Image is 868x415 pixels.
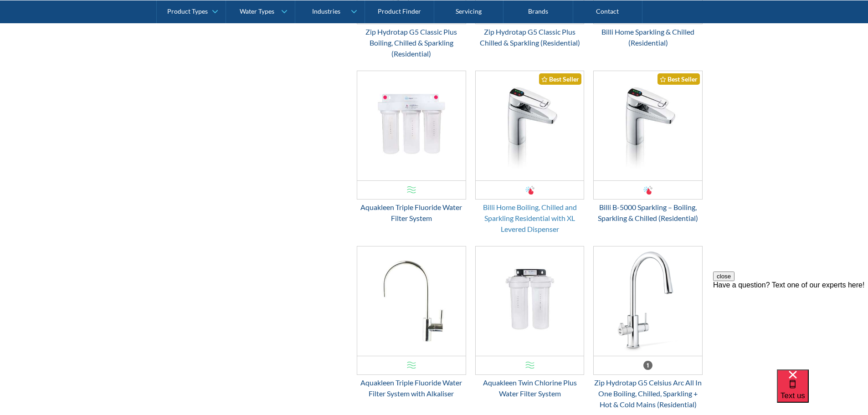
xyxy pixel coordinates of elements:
div: Best Seller [539,73,581,85]
div: Aquakleen Triple Fluoride Water Filter System with Alkaliser [357,377,466,399]
a: Billi Home Boiling, Chilled and Sparkling Residential with XL Levered DispenserBest SellerBilli H... [475,71,585,235]
div: Zip Hydrotap G5 Classic Plus Chilled & Sparkling (Residential) [475,26,585,48]
div: Zip Hydrotap G5 Classic Plus Boiling, Chilled & Sparkling (Residential) [357,26,466,59]
div: Water Types [240,7,274,15]
a: Aquakleen Twin Chlorine Plus Water Filter SystemAquakleen Twin Chlorine Plus Water Filter System [475,246,585,399]
img: Billi Home Boiling, Chilled and Sparkling Residential with XL Levered Dispenser [476,71,584,180]
div: Aquakleen Twin Chlorine Plus Water Filter System [475,377,585,399]
a: Aquakleen Triple Fluoride Water Filter System with AlkaliserAquakleen Triple Fluoride Water Filte... [357,246,466,399]
div: Zip Hydrotap G5 Celsius Arc All In One Boiling, Chilled, Sparkling + Hot & Cold Mains (Residential) [593,377,703,410]
a: Billi B-5000 Sparkling – Boiling, Sparkling & Chilled (Residential)Best SellerBilli B-5000 Sparkl... [593,71,703,224]
div: Aquakleen Triple Fluoride Water Filter System [357,202,466,224]
div: Billi Home Boiling, Chilled and Sparkling Residential with XL Levered Dispenser [475,202,585,235]
img: Aquakleen Twin Chlorine Plus Water Filter System [476,246,584,356]
div: Best Seller [657,73,700,85]
div: Billi B-5000 Sparkling – Boiling, Sparkling & Chilled (Residential) [593,202,703,224]
img: Aquakleen Triple Fluoride Water Filter System with Alkaliser [357,246,466,356]
a: Zip Hydrotap G5 Celsius Arc All In One Boiling, Chilled, Sparkling + Hot & Cold Mains (Residentia... [593,246,703,410]
iframe: podium webchat widget prompt [713,272,868,381]
iframe: podium webchat widget bubble [777,369,868,415]
div: Industries [312,7,340,15]
img: Billi B-5000 Sparkling – Boiling, Sparkling & Chilled (Residential) [594,71,702,180]
img: Zip Hydrotap G5 Celsius Arc All In One Boiling, Chilled, Sparkling + Hot & Cold Mains (Residential) [594,246,702,356]
div: Product Types [167,7,208,15]
img: Aquakleen Triple Fluoride Water Filter System [357,71,466,180]
a: Aquakleen Triple Fluoride Water Filter SystemAquakleen Triple Fluoride Water Filter System [357,71,466,224]
div: Billi Home Sparkling & Chilled (Residential) [593,26,703,48]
